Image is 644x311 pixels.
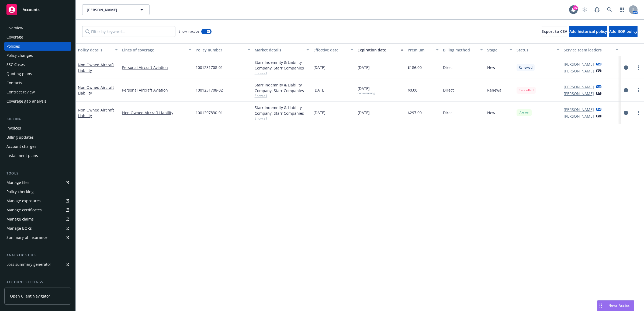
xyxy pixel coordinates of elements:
span: [DATE] [313,87,326,93]
a: [PERSON_NAME] [564,68,594,74]
button: Status [514,43,562,56]
span: [DATE] [358,110,370,116]
div: Installment plans [6,151,38,160]
div: Tools [4,171,71,176]
a: Manage files [4,178,71,187]
div: Loss summary generator [6,260,51,269]
div: Billing method [443,47,477,53]
a: circleInformation [623,64,629,71]
div: Overview [6,24,23,32]
span: [PERSON_NAME] [87,7,133,13]
div: non-recurring [358,91,375,95]
a: [PERSON_NAME] [564,107,594,112]
button: Service team leaders [562,43,621,56]
a: Contract review [4,88,71,96]
a: SSC Cases [4,60,71,69]
a: Non Owned Aircraft Liability [78,107,114,118]
div: 66 [573,5,578,10]
div: Coverage [6,33,23,41]
span: $186.00 [408,65,422,70]
a: [PERSON_NAME] [564,91,594,96]
div: Drag to move [597,300,604,311]
span: Cancelled [519,88,534,93]
a: Non Owned Aircraft Liability [78,85,114,96]
div: Manage certificates [6,206,42,214]
span: New [487,110,495,116]
span: Accounts [23,8,40,12]
a: Personal Aircraft Aviation [122,87,191,93]
div: Account settings [4,279,71,285]
div: Account charges [6,142,36,151]
div: Manage files [6,178,29,187]
span: Show inactive [179,29,199,34]
a: Report a Bug [592,4,603,15]
a: Personal Aircraft Aviation [122,65,191,70]
a: Manage exposures [4,197,71,205]
a: Coverage gap analysis [4,97,71,106]
div: Market details [255,47,303,53]
span: Renewed [519,65,532,70]
a: [PERSON_NAME] [564,61,594,67]
a: Search [604,4,615,15]
div: Policy number [196,47,244,53]
span: Active [519,110,529,115]
a: circleInformation [623,110,629,116]
span: Show all [255,71,309,75]
input: Filter by keyword... [82,26,175,37]
div: Coverage gap analysis [6,97,47,106]
div: Policy changes [6,51,33,60]
a: Manage claims [4,215,71,223]
span: Direct [443,65,454,70]
a: Manage certificates [4,206,71,214]
span: New [487,65,495,70]
div: Policies [6,42,20,51]
a: Loss summary generator [4,260,71,269]
div: Analytics hub [4,253,71,258]
div: Policy details [78,47,112,53]
a: more [635,87,642,93]
div: Billing updates [6,133,34,142]
button: Effective date [311,43,355,56]
button: Lines of coverage [120,43,193,56]
a: more [635,64,642,71]
span: 1001231708-01 [196,65,223,70]
a: Accounts [4,2,71,17]
span: Direct [443,110,454,116]
button: Add BOR policy [609,26,638,37]
div: Status [517,47,553,53]
a: Account charges [4,142,71,151]
a: [PERSON_NAME] [564,84,594,90]
a: Switch app [617,4,627,15]
button: Policy number [193,43,252,56]
button: Export to CSV [542,26,567,37]
a: circleInformation [623,87,629,93]
a: Non Owned Aircraft Liability [122,110,191,116]
div: Policy checking [6,187,34,196]
a: Policies [4,42,71,51]
span: Nova Assist [608,303,630,308]
div: SSC Cases [6,60,25,69]
div: Quoting plans [6,69,32,78]
button: Stage [485,43,514,56]
span: $0.00 [408,87,417,93]
span: [DATE] [358,65,370,70]
span: Add historical policy [569,29,607,34]
a: Invoices [4,124,71,132]
a: Overview [4,24,71,32]
div: Manage exposures [6,197,41,205]
span: 1001231708-02 [196,87,223,93]
div: Starr Indemnity & Liability Company, Starr Companies [255,60,309,71]
button: [PERSON_NAME] [82,4,150,15]
button: Premium [406,43,441,56]
div: Service team leaders [564,47,612,53]
a: Summary of insurance [4,233,71,242]
span: Show all [255,116,309,121]
span: Show all [255,93,309,98]
span: [DATE] [313,110,326,116]
div: Starr Indemnity & Liability Company, Starr Companies [255,82,309,93]
a: Installment plans [4,151,71,160]
a: Billing updates [4,133,71,142]
button: Market details [252,43,311,56]
div: Premium [408,47,433,53]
